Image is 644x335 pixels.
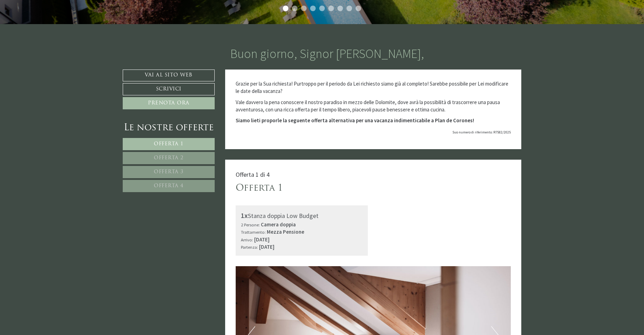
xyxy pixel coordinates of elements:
span: Offerta 1 di 4 [236,170,270,179]
div: Lei [187,42,265,47]
div: Stanza doppia Low Budget [241,211,363,221]
small: Trattamento: [241,229,266,235]
h1: Buon giorno, Signor [PERSON_NAME], [230,47,424,61]
span: Offerta 3 [154,169,184,175]
div: Veramente. Chiedevo dal 17 al 23. [GEOGRAPHIC_DATA] dal 18 al 24 Grazie [183,40,270,75]
small: Partenza: [241,244,258,250]
div: Montis – Active Nature Spa [10,20,93,25]
span: Offerta 1 [154,141,184,147]
small: Arrivo: [241,237,253,242]
b: Camera doppia [261,221,296,228]
span: Offerta 4 [154,183,184,189]
span: Suo numero di riferimento: R7582/2025 [452,130,511,134]
a: Scrivici [123,83,215,95]
a: Prenota ora [123,97,215,109]
div: Offerta 1 [236,182,283,195]
b: 1x [241,211,248,220]
p: Grazie per la Sua richiesta! Purtroppo per il periodo da Lei richiesto siamo già al completo! Sar... [236,80,511,95]
small: 21:52 [187,70,265,74]
a: Vai al sito web [123,70,215,81]
span: Offerta 2 [154,155,184,161]
button: Invia [237,184,276,196]
b: Mezza Pensione [267,228,304,235]
div: [DATE] [126,5,150,16]
b: [DATE] [259,243,274,250]
div: Le nostre offerte [123,122,215,134]
p: Vale davvero la pena conoscere il nostro paradiso in mezzo delle Dolomite, dove avrà la possibili... [236,99,511,114]
div: Buonasera, Le ho inviato un'offerta dal 18 al 24. Cordiali saluti, [PERSON_NAME]-Reception [5,77,90,127]
strong: Siamo lieti proporle la seguente offerta alternativa per una vacanza indimenticabile a Plan de Co... [236,117,474,124]
b: [DATE] [254,236,270,243]
small: 21:51 [10,32,93,37]
div: Montis – Active Nature Spa [10,78,86,83]
small: 2 Persone: [241,222,260,227]
div: Buon giorno, come possiamo aiutarla? [5,19,96,38]
small: 21:56 [10,121,86,125]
